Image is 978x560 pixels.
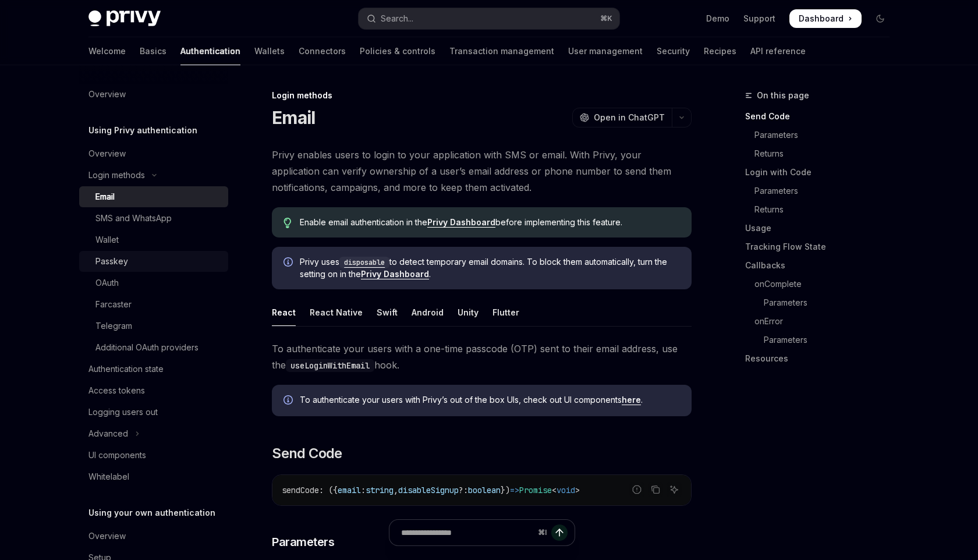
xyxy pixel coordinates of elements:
[180,37,240,65] a: Authentication
[871,9,890,28] button: Toggle dark mode
[88,168,145,182] div: Login methods
[300,217,680,228] span: Enable email authentication in the before implementing this feature.
[95,341,199,355] div: Additional OAuth providers
[745,200,899,219] a: Returns
[338,485,361,495] span: email
[95,254,128,268] div: Passkey
[629,482,644,497] button: Report incorrect code
[88,37,126,65] a: Welcome
[88,529,126,543] div: Overview
[600,14,612,23] span: ⌘ K
[284,218,292,228] svg: Tip
[79,251,228,272] a: Passkey
[622,395,641,405] a: here
[79,423,228,444] button: Toggle Advanced section
[381,12,413,26] div: Search...
[427,217,495,228] a: Privy Dashboard
[745,275,899,293] a: onComplete
[745,349,899,368] a: Resources
[361,485,366,495] span: :
[272,107,315,128] h1: Email
[743,13,775,24] a: Support
[282,485,319,495] span: sendCode
[412,299,444,326] div: Android
[401,520,533,545] input: Ask a question...
[468,485,501,495] span: boolean
[299,37,346,65] a: Connectors
[79,165,228,186] button: Toggle Login methods section
[79,272,228,293] a: OAuth
[79,208,228,229] a: SMS and WhatsApp
[572,108,672,127] button: Open in ChatGPT
[79,294,228,315] a: Farcaster
[79,359,228,380] a: Authentication state
[745,331,899,349] a: Parameters
[745,312,899,331] a: onError
[501,485,510,495] span: })
[449,37,554,65] a: Transaction management
[95,211,172,225] div: SMS and WhatsApp
[310,299,363,326] div: React Native
[745,107,899,126] a: Send Code
[272,341,692,373] span: To authenticate your users with a one-time passcode (OTP) sent to their email address, use the hook.
[88,147,126,161] div: Overview
[745,144,899,163] a: Returns
[79,186,228,207] a: Email
[519,485,552,495] span: Promise
[745,256,899,275] a: Callbacks
[79,316,228,336] a: Telegram
[79,526,228,547] a: Overview
[745,238,899,256] a: Tracking Flow State
[95,276,119,290] div: OAuth
[95,297,132,311] div: Farcaster
[300,394,680,406] span: To authenticate your users with Privy’s out of the box UIs, check out UI components .
[88,384,145,398] div: Access tokens
[88,427,128,441] div: Advanced
[361,269,429,279] a: Privy Dashboard
[88,405,158,419] div: Logging users out
[95,319,132,333] div: Telegram
[394,485,398,495] span: ,
[552,485,557,495] span: <
[272,444,342,463] span: Send Code
[648,482,663,497] button: Copy the contents from the code block
[398,485,459,495] span: disableSignup
[745,182,899,200] a: Parameters
[458,299,479,326] div: Unity
[79,380,228,401] a: Access tokens
[88,448,146,462] div: UI components
[79,445,228,466] a: UI components
[79,466,228,487] a: Whitelabel
[300,256,680,280] span: Privy uses to detect temporary email domains. To block them automatically, turn the setting on in...
[757,88,809,102] span: On this page
[745,219,899,238] a: Usage
[575,485,580,495] span: >
[88,506,215,520] h5: Using your own authentication
[459,485,468,495] span: ?:
[704,37,736,65] a: Recipes
[88,87,126,101] div: Overview
[568,37,643,65] a: User management
[360,37,435,65] a: Policies & controls
[657,37,690,65] a: Security
[319,485,338,495] span: : ({
[557,485,575,495] span: void
[284,257,295,269] svg: Info
[88,362,164,376] div: Authentication state
[551,524,568,541] button: Send message
[88,123,197,137] h5: Using Privy authentication
[272,147,692,196] span: Privy enables users to login to your application with SMS or email. With Privy, your application ...
[745,163,899,182] a: Login with Code
[272,90,692,101] div: Login methods
[510,485,519,495] span: =>
[254,37,285,65] a: Wallets
[286,359,374,372] code: useLoginWithEmail
[79,229,228,250] a: Wallet
[492,299,519,326] div: Flutter
[79,84,228,105] a: Overview
[79,337,228,358] a: Additional OAuth providers
[79,402,228,423] a: Logging users out
[79,143,228,164] a: Overview
[745,293,899,312] a: Parameters
[789,9,862,28] a: Dashboard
